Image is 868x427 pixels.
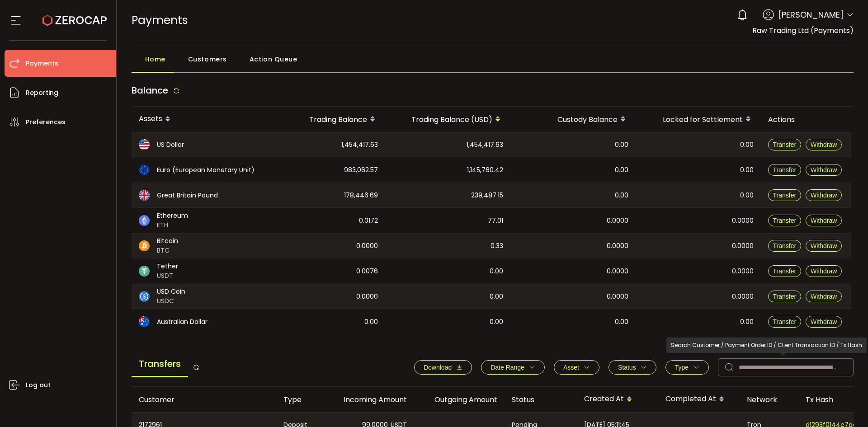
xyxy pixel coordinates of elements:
[636,112,761,127] div: Locked for Settlement
[26,86,58,99] span: Reporting
[811,217,837,224] span: Withdraw
[768,291,802,302] button: Transfer
[157,236,178,246] span: Bitcoin
[658,392,740,407] div: Completed At
[385,112,510,127] div: Trading Balance (USD)
[139,164,150,175] img: eur_portfolio.svg
[615,165,628,175] span: 0.00
[811,141,837,148] span: Withdraw
[773,293,797,300] span: Transfer
[26,57,58,70] span: Payments
[276,394,324,405] div: Type
[806,265,842,277] button: Withdraw
[344,190,378,201] span: 178,446.69
[740,394,798,405] div: Network
[26,116,66,129] span: Preferences
[344,165,378,175] span: 983,062.57
[618,364,636,371] span: Status
[607,291,628,302] span: 0.0000
[806,164,842,176] button: Withdraw
[609,360,656,375] button: Status
[510,112,636,127] div: Custody Balance
[505,394,577,405] div: Status
[615,317,628,327] span: 0.00
[139,139,150,150] img: usd_portfolio.svg
[740,317,754,327] span: 0.00
[139,266,150,277] img: usdt_portfolio.svg
[132,112,272,127] div: Assets
[773,141,797,148] span: Transfer
[157,271,178,281] span: USDT
[467,140,503,150] span: 1,454,417.63
[823,384,868,427] iframe: Chat Widget
[424,364,452,371] span: Download
[356,241,378,251] span: 0.0000
[615,140,628,150] span: 0.00
[768,316,802,328] button: Transfer
[490,317,503,327] span: 0.00
[324,394,414,405] div: Incoming Amount
[732,241,754,251] span: 0.0000
[806,240,842,252] button: Withdraw
[768,215,802,226] button: Transfer
[740,190,754,201] span: 0.00
[563,364,579,371] span: Asset
[665,360,709,375] button: Type
[157,211,188,221] span: Ethereum
[732,216,754,226] span: 0.0000
[157,191,218,200] span: Great Britain Pound
[675,364,689,371] span: Type
[490,266,503,277] span: 0.00
[356,266,378,277] span: 0.0076
[773,267,797,275] span: Transfer
[139,190,150,201] img: gbp_portfolio.svg
[577,392,658,407] div: Created At
[356,291,378,302] span: 0.0000
[811,267,837,275] span: Withdraw
[490,291,503,302] span: 0.00
[157,221,188,230] span: ETH
[768,240,802,252] button: Transfer
[773,217,797,224] span: Transfer
[132,394,276,405] div: Customer
[811,242,837,249] span: Withdraw
[139,316,150,327] img: aud_portfolio.svg
[811,166,837,174] span: Withdraw
[157,165,255,175] span: Euro (European Monetary Unit)
[26,379,51,392] span: Log out
[768,265,802,277] button: Transfer
[666,338,867,353] div: Search Customer / Payment Order ID / Client Transaction ID / Tx Hash
[732,266,754,277] span: 0.0000
[272,112,385,127] div: Trading Balance
[615,190,628,201] span: 0.00
[806,139,842,150] button: Withdraw
[414,360,472,375] button: Download
[773,192,797,199] span: Transfer
[132,12,188,28] span: Payments
[811,293,837,300] span: Withdraw
[359,216,378,226] span: 0.0172
[491,364,524,371] span: Date Range
[491,241,503,251] span: 0.33
[806,291,842,302] button: Withdraw
[773,166,797,174] span: Transfer
[467,165,503,175] span: 1,145,760.42
[806,189,842,201] button: Withdraw
[732,291,754,302] span: 0.0000
[157,317,208,327] span: Australian Dollar
[139,291,150,302] img: usdc_portfolio.svg
[471,190,503,201] span: 239,487.15
[740,140,754,150] span: 0.00
[414,394,505,405] div: Outgoing Amount
[761,114,851,125] div: Actions
[768,189,802,201] button: Transfer
[157,262,178,271] span: Tether
[188,50,227,68] span: Customers
[752,25,854,36] span: Raw Trading Ltd (Payments)
[554,360,599,375] button: Asset
[157,287,185,296] span: USD Coin
[132,84,168,97] span: Balance
[778,9,844,21] span: [PERSON_NAME]
[806,215,842,226] button: Withdraw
